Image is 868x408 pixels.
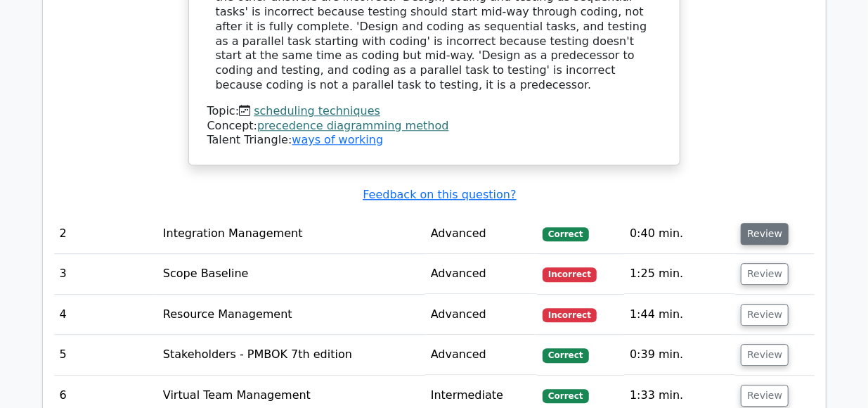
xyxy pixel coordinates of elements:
[543,227,588,241] span: Correct
[292,133,383,146] a: ways of working
[741,263,789,285] button: Review
[425,335,537,375] td: Advanced
[425,214,537,254] td: Advanced
[254,104,380,117] a: scheduling techniques
[54,254,157,294] td: 3
[257,119,448,132] a: precedence diagramming method
[54,335,157,375] td: 5
[207,104,661,148] div: Talent Triangle:
[425,254,537,294] td: Advanced
[157,254,425,294] td: Scope Baseline
[425,295,537,335] td: Advanced
[157,295,425,335] td: Resource Management
[54,214,157,254] td: 2
[543,267,597,281] span: Incorrect
[543,308,597,322] span: Incorrect
[624,295,735,335] td: 1:44 min.
[624,214,735,254] td: 0:40 min.
[543,389,588,403] span: Correct
[624,335,735,375] td: 0:39 min.
[54,295,157,335] td: 4
[624,254,735,294] td: 1:25 min.
[741,385,789,407] button: Review
[543,348,588,362] span: Correct
[157,214,425,254] td: Integration Management
[207,104,661,119] div: Topic:
[157,335,425,375] td: Stakeholders - PMBOK 7th edition
[741,304,789,326] button: Review
[207,119,661,134] div: Concept:
[741,344,789,366] button: Review
[363,188,516,201] a: Feedback on this question?
[741,223,789,245] button: Review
